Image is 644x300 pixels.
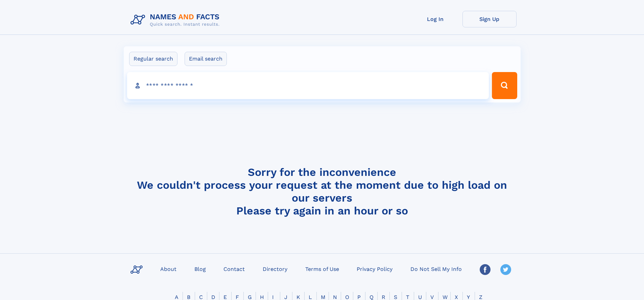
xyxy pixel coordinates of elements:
a: About [158,264,179,274]
label: Email search [185,52,227,66]
a: Contact [221,264,247,274]
a: Blog [192,264,209,274]
a: Privacy Policy [354,264,395,274]
button: Search Button [492,72,517,99]
img: Twitter [500,264,511,275]
label: Regular search [129,52,177,66]
h4: Sorry for the inconvenience We couldn't process your request at the moment due to high load on ou... [128,166,517,217]
a: Directory [260,264,290,274]
a: Sign Up [462,11,517,27]
img: Logo Names and Facts [128,11,225,29]
a: Terms of Use [303,264,342,274]
a: Log In [408,11,462,27]
img: Facebook [480,264,491,275]
a: Do Not Sell My Info [408,264,464,274]
input: search input [127,72,489,99]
